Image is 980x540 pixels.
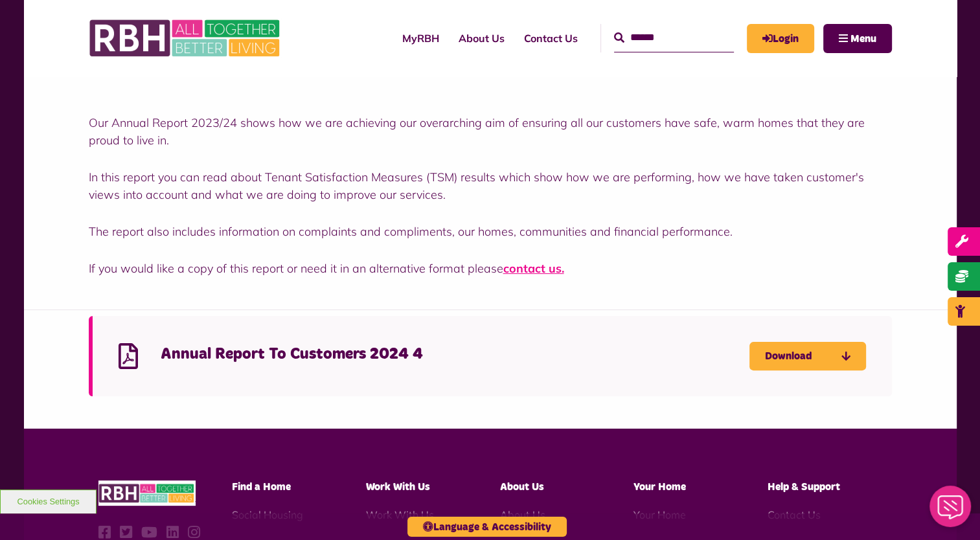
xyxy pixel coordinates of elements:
[499,482,543,492] span: About Us
[89,260,892,277] p: If you would like a copy of this report or need it in an alternative format please
[768,482,840,492] span: Help & Support
[89,223,892,240] p: The report also includes information on complaints and compliments, our homes, communities and fi...
[633,508,686,521] a: Your Home
[89,168,892,203] p: In this report you can read about Tenant Satisfaction Measures (TSM) results which show how we ar...
[98,480,196,506] img: RBH
[823,24,892,53] button: Navigation
[366,482,430,492] span: Work With Us
[449,21,514,56] a: About Us
[89,13,283,63] img: RBH
[393,21,449,56] a: MyRBH
[614,24,734,52] input: Search
[407,517,567,537] button: Language & Accessibility
[747,24,814,53] a: MyRBH
[232,482,291,492] span: Find a Home
[232,508,303,521] a: Social Housing - open in a new tab
[922,482,980,540] iframe: Netcall Web Assistant for live chat
[499,508,545,521] a: About Us
[161,344,749,365] h4: Annual Report To Customers 2024 4
[366,508,434,521] a: Work With Us
[768,508,821,521] a: Contact Us
[514,21,587,56] a: Contact Us
[633,482,686,492] span: Your Home
[89,114,892,149] p: Our Annual Report 2023/24 shows how we are achieving our overarching aim of ensuring all our cust...
[850,34,876,44] span: Menu
[749,342,866,370] a: Download Annual Report To Customers 2024 4 - open in a new tab
[503,261,564,276] a: contact us.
